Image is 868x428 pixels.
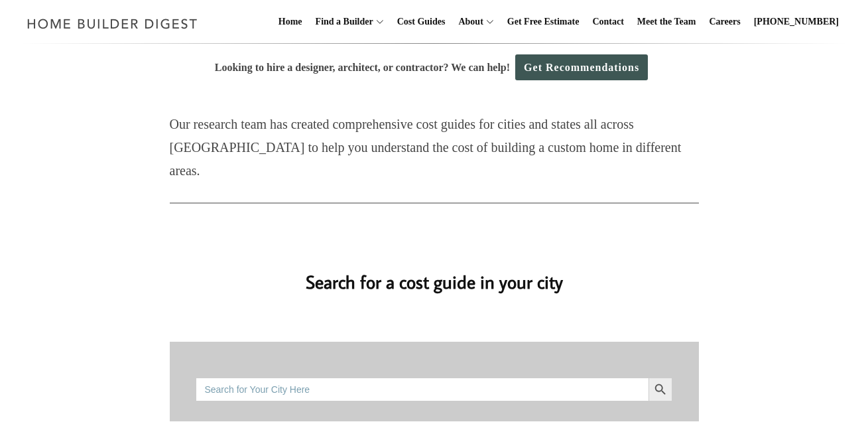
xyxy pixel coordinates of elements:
a: Contact [587,1,629,43]
a: Find a Builder [310,1,373,43]
a: [PHONE_NUMBER] [749,1,844,43]
h2: Search for a cost guide in your city [56,250,812,295]
a: Get Recommendations [515,54,648,80]
a: Meet the Team [632,1,702,43]
img: Home Builder Digest [21,11,204,36]
a: Get Free Estimate [502,1,585,43]
a: Careers [704,1,746,43]
a: About [453,1,483,43]
p: Our research team has created comprehensive cost guides for cities and states all across [GEOGRAP... [170,113,699,182]
a: Home [273,1,308,43]
input: Search for Your City Here [196,378,648,401]
a: Cost Guides [392,1,451,43]
svg: Search [653,382,668,397]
